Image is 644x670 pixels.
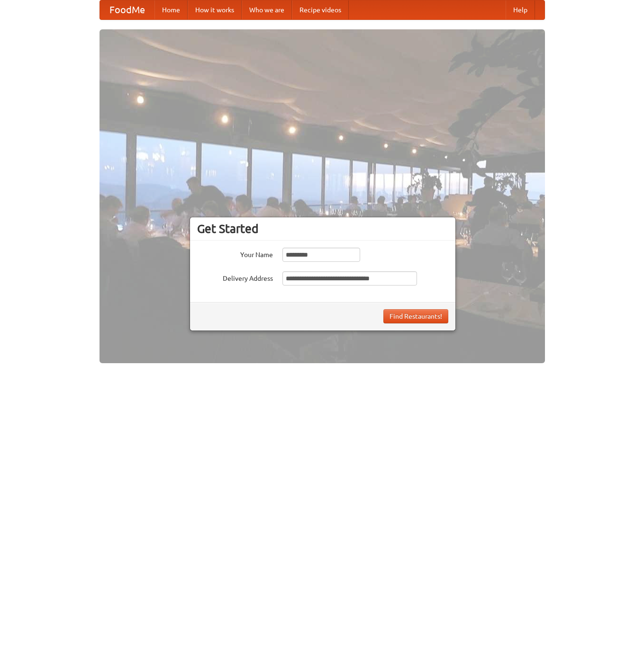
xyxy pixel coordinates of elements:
a: Who we are [242,0,292,19]
a: FoodMe [100,0,154,19]
label: Delivery Address [197,271,273,283]
button: Find Restaurants! [383,309,448,323]
a: How it works [188,0,242,19]
h3: Get Started [197,222,448,236]
label: Your Name [197,248,273,259]
a: Help [506,0,535,19]
a: Recipe videos [292,0,349,19]
a: Home [154,0,188,19]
